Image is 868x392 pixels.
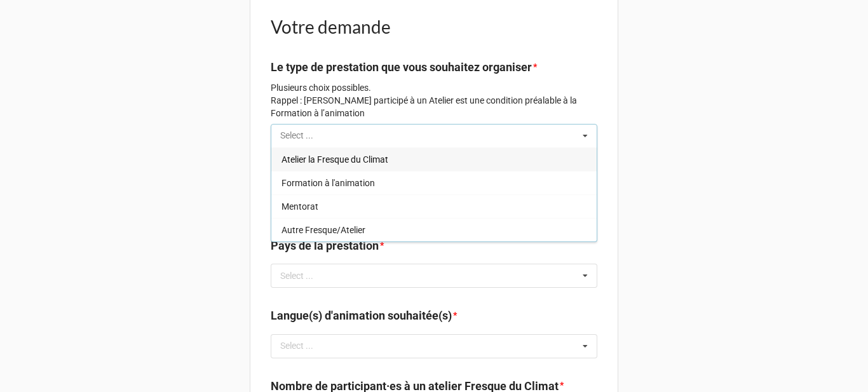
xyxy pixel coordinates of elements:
span: Atelier la Fresque du Climat [281,154,388,165]
span: Formation à l'animation [281,178,375,188]
label: Le type de prestation que vous souhaitez organiser [271,58,532,76]
p: Plusieurs choix possibles. Rappel : [PERSON_NAME] participé à un Atelier est une condition préala... [271,81,597,119]
label: Pays de la prestation [271,237,379,255]
div: Select ... [277,269,332,283]
span: Autre Fresque/Atelier [281,225,365,235]
h1: Votre demande [271,15,597,38]
span: Mentorat [281,201,318,212]
label: Langue(s) d'animation souhaitée(s) [271,307,452,325]
div: Select ... [277,339,332,353]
